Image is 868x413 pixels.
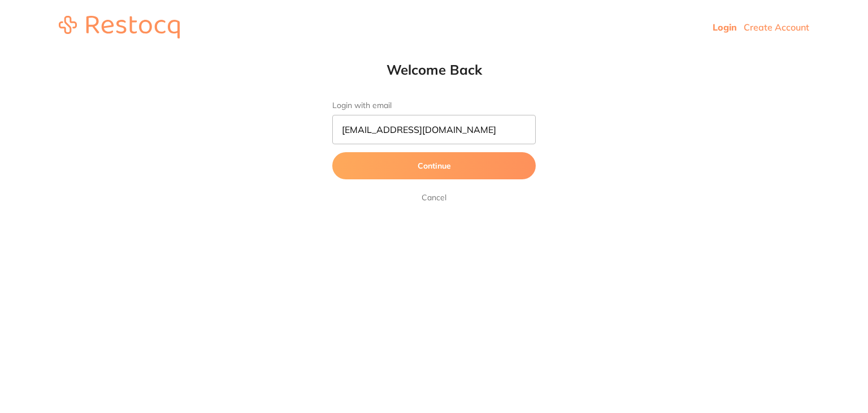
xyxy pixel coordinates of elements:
[419,191,449,204] a: Cancel
[744,21,809,33] a: Create Account
[59,16,180,38] img: restocq_logo.svg
[332,152,536,179] button: Continue
[310,61,558,78] h1: Welcome Back
[332,101,536,110] label: Login with email
[713,21,737,33] a: Login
